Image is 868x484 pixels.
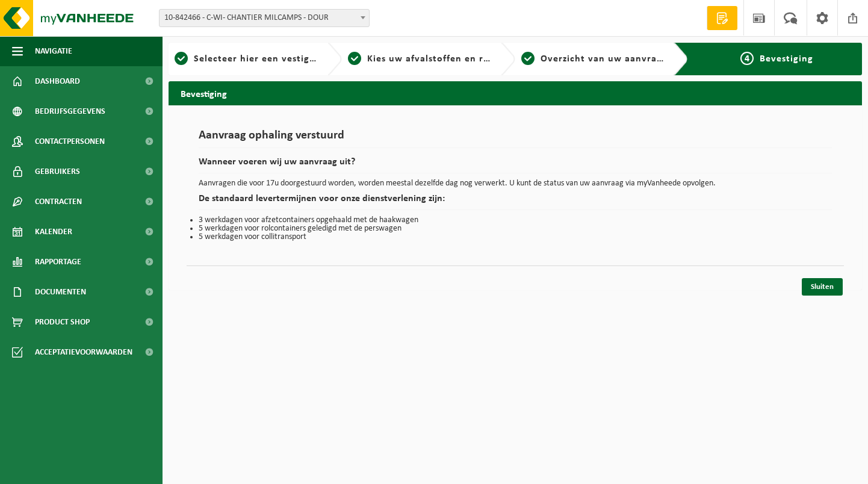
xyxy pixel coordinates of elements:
[199,233,832,241] li: 5 werkdagen voor collitransport
[367,54,533,64] span: Kies uw afvalstoffen en recipiënten
[760,54,813,64] span: Bevestiging
[35,126,105,157] span: Contactpersonen
[521,52,665,66] a: 3Overzicht van uw aanvraag
[35,307,90,337] span: Product Shop
[348,52,361,65] span: 2
[35,36,72,66] span: Navigatie
[175,52,318,66] a: 1Selecteer hier een vestiging
[541,54,668,64] span: Overzicht van uw aanvraag
[35,187,82,217] span: Contracten
[35,247,81,277] span: Rapportage
[348,52,491,66] a: 2Kies uw afvalstoffen en recipiënten
[740,52,754,65] span: 4
[159,9,370,27] span: 10-842466 - C-WI- CHANTIER MILCAMPS - DOUR
[199,157,832,173] h2: Wanneer voeren wij uw aanvraag uit?
[35,66,80,96] span: Dashboard
[802,278,843,296] a: Sluiten
[35,337,132,367] span: Acceptatievoorwaarden
[35,157,80,187] span: Gebruikers
[169,81,862,105] h2: Bevestiging
[35,217,72,247] span: Kalender
[199,194,832,210] h2: De standaard levertermijnen voor onze dienstverlening zijn:
[199,216,832,225] li: 3 werkdagen voor afzetcontainers opgehaald met de haakwagen
[199,179,832,188] p: Aanvragen die voor 17u doorgestuurd worden, worden meestal dezelfde dag nog verwerkt. U kunt de s...
[199,129,832,148] h1: Aanvraag ophaling verstuurd
[175,52,188,65] span: 1
[199,225,832,233] li: 5 werkdagen voor rolcontainers geledigd met de perswagen
[521,52,535,65] span: 3
[35,277,86,307] span: Documenten
[194,54,324,64] span: Selecteer hier een vestiging
[35,96,105,126] span: Bedrijfsgegevens
[160,10,369,26] span: 10-842466 - C-WI- CHANTIER MILCAMPS - DOUR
